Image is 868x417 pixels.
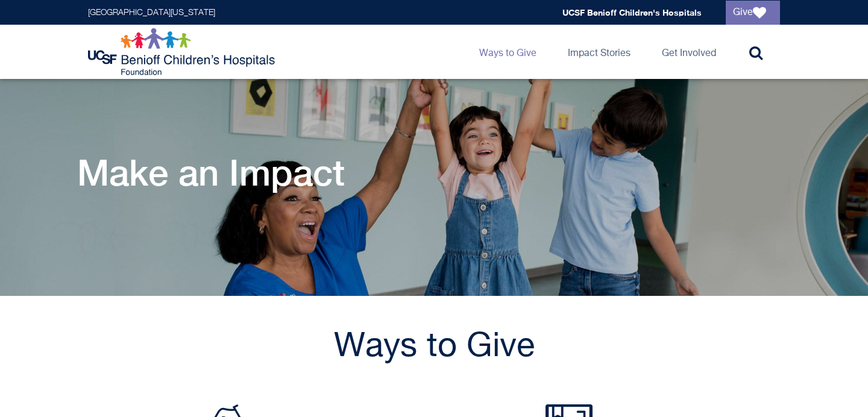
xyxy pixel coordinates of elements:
[88,8,215,17] a: [GEOGRAPHIC_DATA][US_STATE]
[558,25,640,79] a: Impact Stories
[88,326,780,368] h1: Ways to Give
[470,25,546,79] a: Ways to Give
[726,1,780,25] a: Give
[652,25,726,79] a: Get Involved
[562,7,702,17] a: UCSF Benioff Children's Hospitals
[88,28,278,76] img: Logo for UCSF Benioff Children's Hospitals Foundation
[77,151,345,193] h1: Make an Impact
